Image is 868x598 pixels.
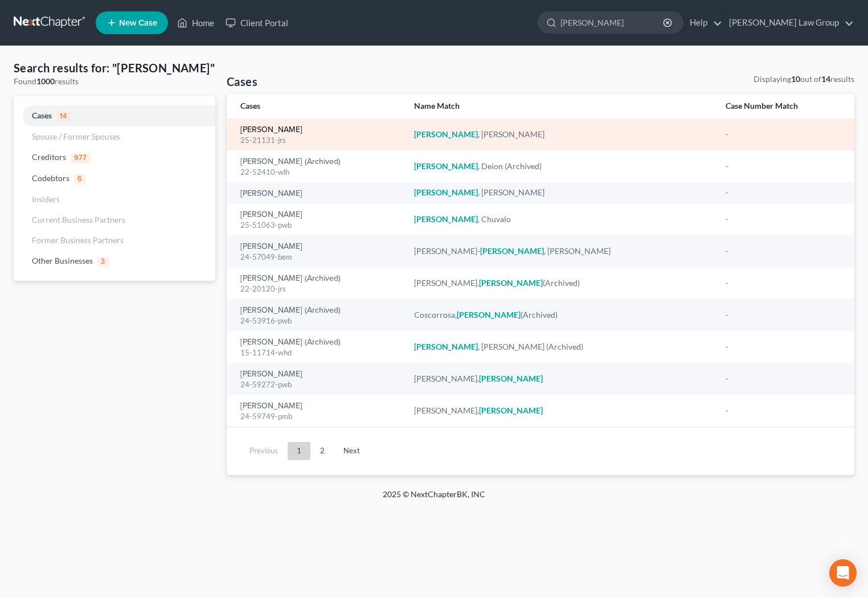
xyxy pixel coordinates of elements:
div: - [726,373,841,384]
span: New Case [119,19,157,27]
div: , [PERSON_NAME] (Archived) [414,341,707,353]
em: [PERSON_NAME] [457,310,521,320]
div: [PERSON_NAME]- , [PERSON_NAME] [414,245,707,257]
div: 22-52410-wlh [240,167,396,178]
span: 977 [71,153,91,163]
div: - [726,309,841,321]
div: [PERSON_NAME], (Archived) [414,277,707,289]
a: [PERSON_NAME] (Archived) [240,158,341,166]
a: 1 [288,442,310,460]
div: - [726,214,841,225]
h4: Cases [227,73,257,89]
div: , Chuvalo [414,214,707,225]
div: - [726,161,841,172]
div: Open Intercom Messenger [829,559,857,587]
div: Coscorrosa, (Archived) [414,309,707,321]
div: 15-11714-whd [240,347,396,358]
a: Current Business Partners [14,210,215,230]
div: - [726,129,841,140]
h4: Search results for: "[PERSON_NAME]" [14,60,215,76]
span: 14 [56,112,71,122]
span: 3 [97,257,109,267]
a: [PERSON_NAME] Law Group [723,13,854,33]
div: 24-59749-pmb [240,411,396,422]
div: 22-20120-jrs [240,284,396,294]
em: [PERSON_NAME] [414,129,478,139]
div: 24-59272-pwb [240,379,396,390]
a: [PERSON_NAME] [240,402,302,410]
div: 24-57049-bem [240,252,396,263]
span: Former Business Partners [32,235,124,245]
a: Other Businesses3 [14,251,215,272]
span: Insiders [32,194,60,204]
div: - [726,187,841,198]
div: - [726,245,841,257]
a: 2 [311,442,334,460]
span: 6 [74,174,86,185]
th: Cases [227,94,405,118]
div: , [PERSON_NAME] [414,187,707,198]
a: [PERSON_NAME] [240,126,302,134]
th: Name Match [405,94,716,118]
a: Creditors977 [14,147,215,168]
a: Home [171,13,220,33]
span: Cases [32,110,52,120]
div: Displaying out of results [754,73,854,85]
a: Help [684,13,722,33]
a: [PERSON_NAME] (Archived) [240,275,341,282]
a: [PERSON_NAME] [240,211,302,219]
span: Other Businesses [32,256,93,265]
span: Current Business Partners [32,215,125,224]
div: Found results [14,76,215,87]
a: Client Portal [220,13,294,33]
div: 24-53916-pwb [240,316,396,326]
a: Codebtors6 [14,168,215,189]
a: [PERSON_NAME] [240,243,302,251]
a: Cases14 [14,105,215,126]
strong: 14 [821,74,830,84]
div: 25-51063-pwb [240,220,396,231]
a: [PERSON_NAME] (Archived) [240,306,341,314]
em: [PERSON_NAME] [414,342,478,351]
span: Codebtors [32,173,69,183]
strong: 10 [791,74,800,84]
a: [PERSON_NAME] [240,370,302,378]
em: [PERSON_NAME] [414,161,478,171]
span: Creditors [32,152,66,162]
div: - [726,341,841,353]
a: Insiders [14,189,215,210]
div: - [726,405,841,416]
strong: 1000 [36,76,55,86]
div: - [726,277,841,289]
em: [PERSON_NAME] [479,278,543,288]
em: [PERSON_NAME] [479,374,543,383]
a: Spouse / Former Spouses [14,126,215,147]
div: [PERSON_NAME], [414,373,707,384]
a: Next [334,442,369,460]
em: [PERSON_NAME] [480,246,544,256]
input: Search by name... [560,12,665,33]
a: [PERSON_NAME] (Archived) [240,338,341,346]
div: 2025 © NextChapterBK, INC [109,489,759,509]
div: 25-21131-jrs [240,135,396,146]
a: Former Business Partners [14,230,215,251]
div: , [PERSON_NAME] [414,129,707,140]
th: Case Number Match [716,94,854,118]
a: [PERSON_NAME] [240,190,302,198]
em: [PERSON_NAME] [414,187,478,197]
div: , Deion (Archived) [414,161,707,172]
div: [PERSON_NAME], [414,405,707,416]
em: [PERSON_NAME] [479,406,543,415]
span: Spouse / Former Spouses [32,132,120,141]
em: [PERSON_NAME] [414,214,478,224]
